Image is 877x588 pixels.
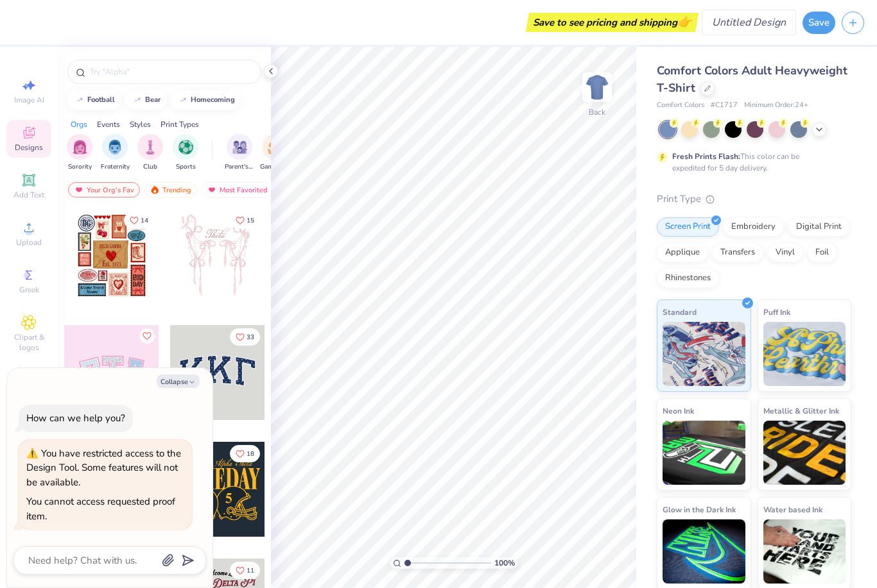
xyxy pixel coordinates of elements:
button: filter button [137,134,163,172]
span: 18 [247,451,254,457]
div: Print Types [161,119,199,130]
div: Styles [130,119,151,130]
span: Water based Ink [763,503,822,516]
img: Puff Ink [763,322,846,386]
input: Untitled Design [702,10,796,35]
img: Metallic & Glitter Ink [763,421,846,485]
span: 11 [247,567,254,574]
button: Like [124,212,154,229]
span: Greek [19,285,39,295]
button: filter button [101,134,130,172]
span: Comfort Colors Adult Heavyweight T-Shirt [657,63,847,96]
img: Glow in the Dark Ink [663,519,745,584]
div: filter for Club [137,134,163,172]
div: Embroidery [723,217,784,237]
div: Your Org's Fav [68,182,140,197]
div: filter for Sorority [67,134,92,172]
img: trend_line.gif [178,96,188,104]
img: trend_line.gif [132,96,143,104]
span: Puff Ink [763,305,790,319]
img: Fraternity Image [108,140,122,155]
button: filter button [225,134,254,172]
div: football [87,96,115,103]
button: bear [125,90,166,110]
div: Events [97,119,120,130]
span: Image AI [14,95,44,105]
button: filter button [67,134,92,172]
div: Applique [657,243,708,262]
div: Save to see pricing and shipping [529,13,695,32]
img: Parent's Weekend Image [232,140,247,155]
img: most_fav.gif [74,185,84,194]
span: Glow in the Dark Ink [663,503,736,516]
span: Sorority [68,162,92,172]
span: 100 % [494,557,515,569]
div: Foil [807,243,837,262]
div: filter for Parent's Weekend [225,134,254,172]
button: filter button [260,134,290,172]
span: Comfort Colors [657,100,704,111]
span: Designs [15,142,43,153]
button: Like [139,328,155,344]
span: Fraternity [101,162,130,172]
img: Game Day Image [268,140,282,155]
div: This color can be expedited for 5 day delivery. [672,151,830,174]
span: Upload [16,237,42,248]
img: Water based Ink [763,519,846,584]
img: trend_line.gif [74,96,85,104]
div: bear [145,96,161,103]
button: Like [230,445,260,462]
span: Parent's Weekend [225,162,254,172]
img: trending.gif [150,185,160,194]
div: filter for Game Day [260,134,290,172]
button: Like [230,212,260,229]
img: Neon Ink [663,421,745,485]
div: Back [589,106,605,118]
button: Like [230,328,260,346]
button: Collapse [157,374,200,388]
input: Try "Alpha" [89,65,253,78]
span: Sports [176,162,196,172]
span: # C1717 [711,100,738,111]
strong: Fresh Prints Flash: [672,151,740,162]
div: Screen Print [657,217,719,237]
div: How can we help you? [26,412,125,424]
span: Club [143,162,157,172]
div: filter for Fraternity [101,134,130,172]
div: Rhinestones [657,269,719,288]
img: Sorority Image [73,140,87,155]
div: homecoming [191,96,235,103]
span: 14 [141,217,148,224]
div: filter for Sports [173,134,198,172]
div: Transfers [712,243,763,262]
img: most_fav.gif [207,185,217,194]
div: Orgs [71,119,87,130]
div: Print Type [657,192,851,206]
span: 33 [247,334,254,340]
div: You cannot access requested proof item. [26,495,175,523]
button: football [67,90,121,110]
img: Sports Image [178,140,193,155]
img: Standard [663,322,745,386]
span: Standard [663,305,697,319]
button: Like [230,562,260,579]
span: Metallic & Glitter Ink [763,404,839,417]
img: Back [584,74,610,100]
span: 👉 [677,14,691,29]
button: filter button [173,134,198,172]
span: Minimum Order: 24 + [744,100,808,111]
div: Trending [144,182,197,197]
div: Digital Print [788,217,850,237]
span: 15 [247,217,254,224]
span: Game Day [260,162,290,172]
button: homecoming [171,90,241,110]
button: Save [803,12,835,34]
span: Neon Ink [663,404,694,417]
div: Vinyl [767,243,803,262]
div: You have restricted access to the Design Tool. Some features will not be available. [26,447,181,489]
span: Add Text [13,190,44,200]
img: Club Image [143,140,157,155]
div: Most Favorited [201,182,274,197]
span: Clipart & logos [6,332,51,353]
